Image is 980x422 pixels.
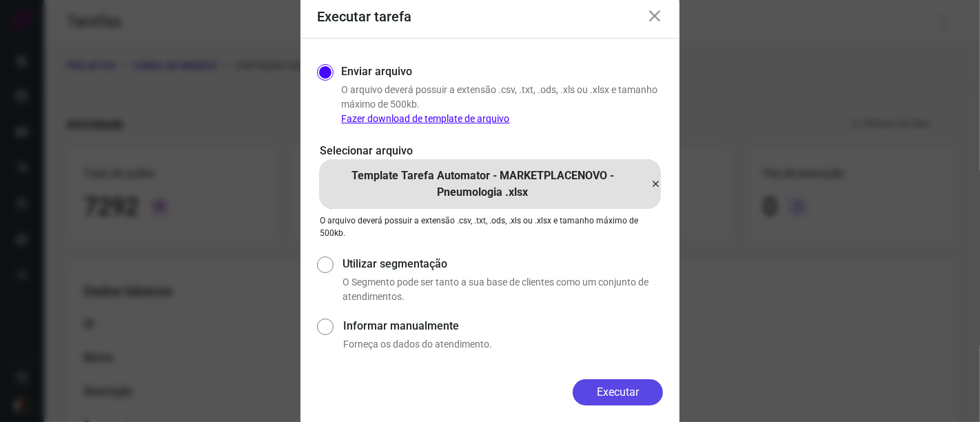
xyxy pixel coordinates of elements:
p: O arquivo deverá possuir a extensão .csv, .txt, .ods, .xls ou .xlsx e tamanho máximo de 500kb. [320,214,660,239]
p: Template Tarefa Automator - MARKETPLACENOVO - Pneumologia .xlsx [319,168,646,201]
p: O Segmento pode ser tanto a sua base de clientes como um conjunto de atendimentos. [343,275,663,304]
p: Selecionar arquivo [320,143,660,159]
p: Forneça os dados do atendimento. [344,337,663,352]
h3: Executar tarefa [317,8,411,25]
label: Utilizar segmentação [343,256,663,272]
button: Executar [573,379,663,405]
a: Fazer download de template de arquivo [341,113,509,124]
p: O arquivo deverá possuir a extensão .csv, .txt, .ods, .xls ou .xlsx e tamanho máximo de 500kb. [341,83,663,126]
label: Enviar arquivo [341,63,412,80]
label: Informar manualmente [344,318,663,334]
